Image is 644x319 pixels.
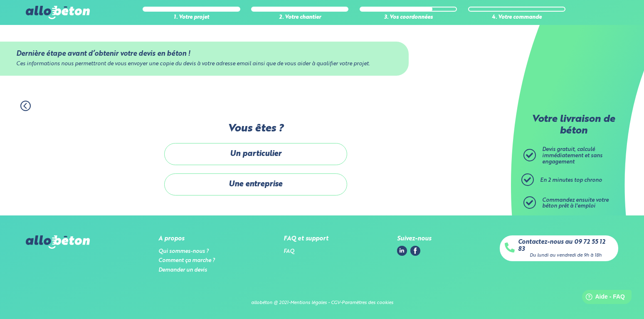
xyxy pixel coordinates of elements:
div: A propos [158,235,215,242]
div: Ces informations nous permettront de vous envoyer une copie du devis à votre adresse email ainsi ... [16,61,392,67]
a: Qui sommes-nous ? [158,249,209,254]
div: 2. Votre chantier [251,15,348,21]
div: Suivez-nous [397,235,431,242]
img: allobéton [26,235,90,249]
span: Devis gratuit, calculé immédiatement et sans engagement [542,147,602,164]
span: En 2 minutes top chrono [540,178,602,183]
iframe: Help widget launcher [570,287,635,310]
div: Dernière étape avant d’obtenir votre devis en béton ! [16,50,392,58]
div: 3. Vos coordonnées [360,15,457,21]
a: Comment ça marche ? [158,258,215,263]
label: Une entreprise [164,173,347,195]
a: Paramètres des cookies [342,300,393,305]
a: CGV [331,300,340,305]
label: Un particulier [164,143,347,165]
a: FAQ [284,249,294,254]
a: Demander un devis [158,267,207,273]
a: Mentions légales [290,300,327,305]
div: 1. Votre projet [143,15,240,21]
div: - [289,300,290,306]
div: - [340,300,342,306]
label: Vous êtes ? [164,123,347,135]
img: allobéton [26,6,90,19]
div: Du lundi au vendredi de 9h à 18h [530,253,602,258]
a: Contactez-nous au 09 72 55 12 83 [518,239,613,252]
div: FAQ et support [284,235,328,242]
div: 4. Votre commande [468,15,565,21]
p: Votre livraison de béton [526,114,621,137]
span: Commandez ensuite votre béton prêt à l'emploi [542,198,609,209]
span: - [328,300,330,305]
div: allobéton @ 2021 [251,300,289,306]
